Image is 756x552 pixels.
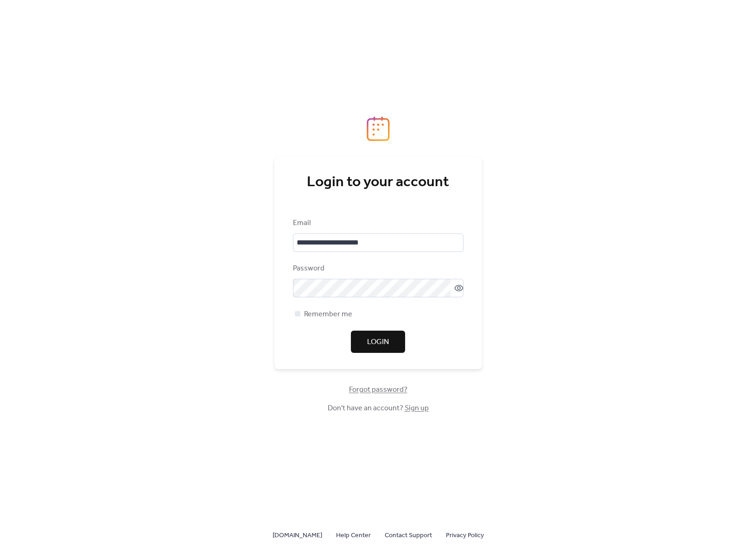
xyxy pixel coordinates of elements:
[349,384,407,395] span: Forgot password?
[304,309,352,320] span: Remember me
[273,530,322,541] span: [DOMAIN_NAME]
[293,218,462,229] div: Email
[405,401,429,415] a: Sign up
[446,530,484,541] span: Privacy Policy
[293,173,464,192] div: Login to your account
[385,530,432,541] span: Contact Support
[328,403,429,414] span: Don't have an account?
[349,387,407,392] a: Forgot password?
[351,331,405,353] button: Login
[367,116,390,141] img: logo
[385,529,432,541] a: Contact Support
[367,337,389,348] span: Login
[293,263,462,274] div: Password
[336,530,371,541] span: Help Center
[336,529,371,541] a: Help Center
[446,529,484,541] a: Privacy Policy
[273,529,322,541] a: [DOMAIN_NAME]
